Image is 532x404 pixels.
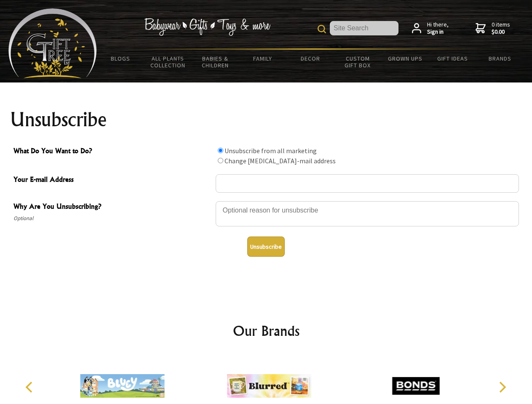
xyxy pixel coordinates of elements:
[493,378,511,396] button: Next
[225,146,317,155] label: Unsubscribe from all marketing
[13,213,211,223] span: Optional
[17,321,516,341] h2: Our Brands
[13,146,211,158] span: What Do You Want to Do?
[10,109,522,130] h1: Unsubscribe
[429,50,476,67] a: Gift Ideas
[381,50,429,67] a: Grown Ups
[192,50,239,74] a: Babies & Children
[216,201,519,226] textarea: Why Are You Unsubscribing?
[492,28,510,36] strong: $0.00
[318,25,326,33] img: product search
[144,18,270,36] img: Babywear - Gifts - Toys & more
[239,50,287,67] a: Family
[476,21,510,36] a: 0 items$0.00
[427,28,449,36] strong: Sign in
[476,50,524,67] a: Brands
[334,50,382,74] a: Custom Gift Box
[144,50,192,74] a: All Plants Collection
[427,21,449,36] span: Hi there,
[286,50,334,67] a: Decor
[492,21,510,36] span: 0 items
[225,157,336,165] label: Change [MEDICAL_DATA]-mail address
[13,201,211,213] span: Why Are You Unsubscribing?
[21,378,40,396] button: Previous
[330,21,398,35] input: Site Search
[218,158,223,163] input: What Do You Want to Do?
[412,21,449,36] a: Hi there,Sign in
[13,174,211,186] span: Your E-mail Address
[216,174,519,193] input: Your E-mail Address
[247,237,285,257] button: Unsubscribe
[97,50,144,67] a: BLOGS
[8,8,97,78] img: Babyware - Gifts - Toys and more...
[218,148,223,153] input: What Do You Want to Do?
